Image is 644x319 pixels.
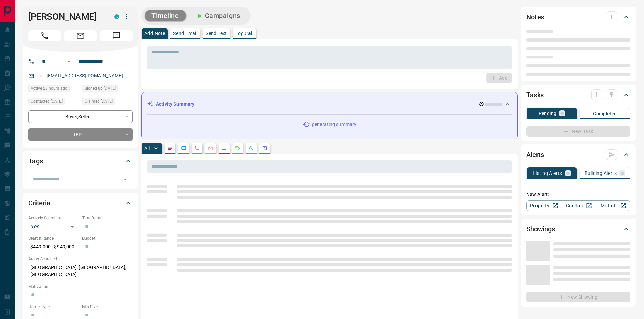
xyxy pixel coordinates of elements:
[526,191,630,198] p: New Alert:
[100,30,133,41] span: Message
[37,74,42,78] svg: Email Verified
[221,145,227,151] svg: Listing Alerts
[28,11,104,22] h1: [PERSON_NAME]
[82,215,133,221] p: Timeframe:
[585,171,617,176] p: Building Alerts
[28,110,133,123] div: Buyer , Seller
[167,145,173,151] svg: Notes
[561,200,596,211] a: Condos
[262,145,267,151] svg: Agent Actions
[208,145,213,151] svg: Emails
[526,9,630,25] div: Notes
[82,98,133,107] div: Mon Oct 06 2025
[82,304,133,310] p: Min Size:
[28,128,133,141] div: TBD
[85,98,113,105] span: Claimed [DATE]
[31,98,63,105] span: Contacted [DATE]
[31,85,67,92] span: Active 23 hours ago
[533,171,562,176] p: Listing Alerts
[65,57,73,65] button: Open
[82,235,133,241] p: Budget:
[235,145,240,151] svg: Requests
[173,31,197,36] p: Send Email
[82,85,133,94] div: Mon Oct 06 2025
[147,98,512,110] div: Activity Summary
[189,10,247,21] button: Campaigns
[181,145,186,151] svg: Lead Browsing Activity
[235,31,253,36] p: Log Call
[28,85,79,94] div: Mon Oct 13 2025
[28,195,133,211] div: Criteria
[312,121,356,128] p: generating summary
[526,87,630,103] div: Tasks
[28,197,50,208] h2: Criteria
[85,85,116,92] span: Signed up [DATE]
[144,146,150,151] p: All
[593,111,617,116] p: Completed
[248,145,254,151] svg: Opportunities
[539,111,557,116] p: Pending
[28,156,43,166] h2: Tags
[145,10,186,21] button: Timeline
[526,200,561,211] a: Property
[194,145,200,151] svg: Calls
[526,11,544,22] h2: Notes
[114,14,119,19] div: condos.ca
[206,31,227,36] p: Send Text
[28,304,79,310] p: Home Type:
[28,153,133,169] div: Tags
[596,200,630,211] a: Mr.Loft
[526,149,544,160] h2: Alerts
[526,221,630,237] div: Showings
[28,98,79,107] div: Mon Oct 06 2025
[526,89,544,100] h2: Tasks
[28,235,79,241] p: Search Range:
[526,223,555,234] h2: Showings
[28,284,133,290] p: Motivation:
[526,147,630,163] div: Alerts
[64,30,97,41] span: Email
[121,175,130,184] button: Open
[28,241,79,252] p: $449,000 - $949,000
[156,101,194,108] p: Activity Summary
[144,31,165,36] p: Add Note
[28,30,61,41] span: Call
[28,256,133,262] p: Areas Searched:
[28,221,79,232] div: Yes
[28,215,79,221] p: Actively Searching:
[28,262,133,280] p: [GEOGRAPHIC_DATA], [GEOGRAPHIC_DATA], [GEOGRAPHIC_DATA]
[47,73,123,78] a: [EMAIL_ADDRESS][DOMAIN_NAME]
